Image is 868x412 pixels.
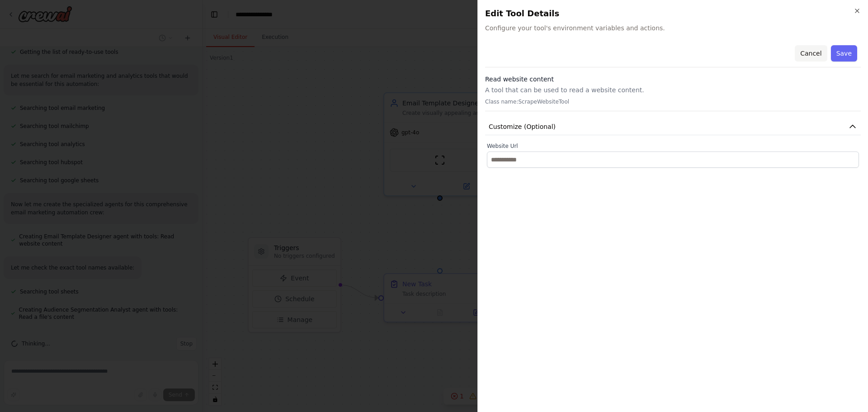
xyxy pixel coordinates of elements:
[485,85,861,95] p: A tool that can be used to read a website content.
[485,7,861,20] h2: Edit Tool Details
[489,122,556,131] span: Customize (Optional)
[485,75,861,84] h3: Read website content
[485,118,861,135] button: Customize (Optional)
[485,98,861,105] p: Class name: ScrapeWebsiteTool
[831,45,857,62] button: Save
[795,45,827,62] button: Cancel
[485,24,861,33] span: Configure your tool's environment variables and actions.
[487,142,859,150] label: Website Url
